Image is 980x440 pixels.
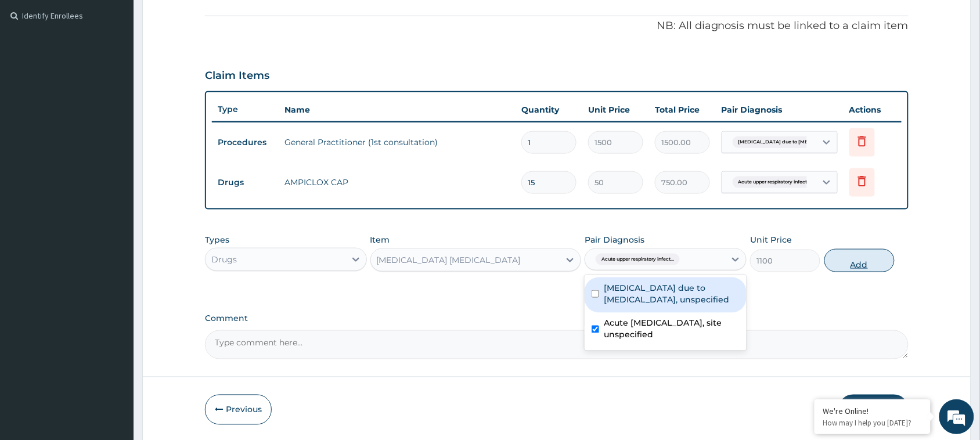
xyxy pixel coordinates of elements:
[839,395,909,425] button: Submit
[824,249,895,272] button: Add
[205,395,272,425] button: Previous
[279,131,516,154] td: General Practitioner (1st consultation)
[733,176,817,188] span: Acute upper respiratory infect...
[750,234,792,246] label: Unit Price
[190,6,218,34] div: Minimize live chat window
[585,234,644,246] label: Pair Diagnosis
[823,418,922,428] p: How may I help you today?
[596,254,680,265] span: Acute upper respiratory infect...
[604,282,740,305] label: [MEDICAL_DATA] due to [MEDICAL_DATA], unspecified
[377,254,521,266] div: [MEDICAL_DATA] [MEDICAL_DATA]
[716,98,844,121] th: Pair Diagnosis
[279,98,516,121] th: Name
[212,172,279,193] td: Drugs
[516,98,582,121] th: Quantity
[823,406,922,416] div: We're Online!
[582,98,649,121] th: Unit Price
[649,98,716,121] th: Total Price
[733,136,861,148] span: [MEDICAL_DATA] due to [MEDICAL_DATA] falc...
[212,132,279,153] td: Procedures
[211,254,237,265] div: Drugs
[6,317,221,358] textarea: Type your message and hit 'Enter'
[212,99,279,120] th: Type
[279,171,516,194] td: AMPICLOX CAP
[205,70,269,82] h3: Claim Items
[604,318,740,341] label: Acute [MEDICAL_DATA], site unspecified
[21,58,47,87] img: d_794563401_company_1708531726252_794563401
[67,146,160,264] span: We're online!
[205,314,909,324] label: Comment
[205,235,229,245] label: Types
[205,19,909,34] p: NB: All diagnosis must be linked to a claim item
[60,65,195,80] div: Chat with us now
[844,98,902,121] th: Actions
[370,234,390,246] label: Item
